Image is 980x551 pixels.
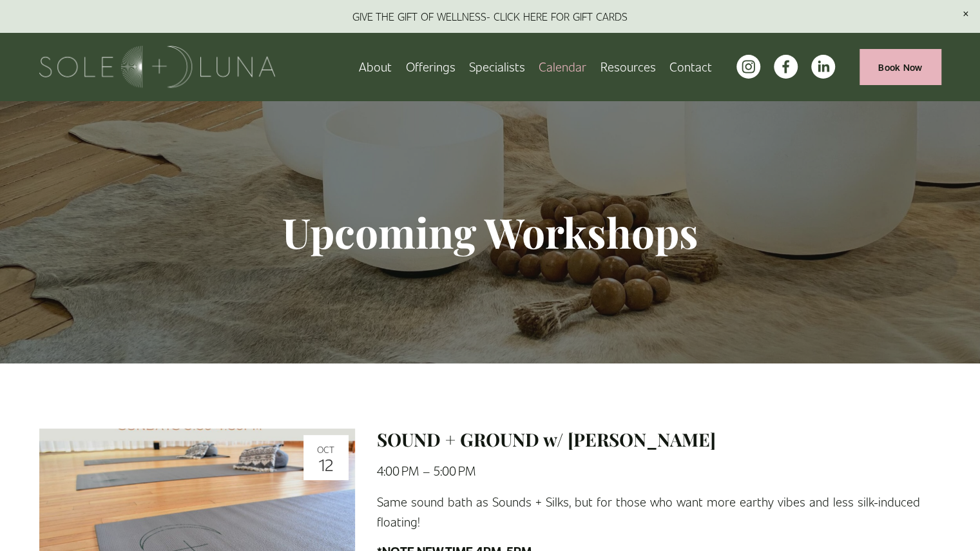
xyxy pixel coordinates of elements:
a: folder dropdown [405,55,455,78]
time: 5:00 PM [434,463,476,478]
a: LinkedIn [811,55,835,79]
div: 12 [307,456,345,472]
p: Same sound bath as Sounds + Silks, but for those who want more earthy vibes and less silk-induced... [377,492,941,531]
time: 4:00 PM [377,463,419,478]
a: instagram-unauth [736,55,760,79]
a: SOUND + GROUND w/ [PERSON_NAME] [377,427,716,451]
a: Book Now [860,49,941,84]
a: facebook-unauth [774,55,798,79]
a: Calendar [539,55,586,78]
span: Offerings [405,57,455,77]
a: About [359,55,392,78]
div: Oct [307,445,345,454]
h1: Upcoming Workshops [152,207,829,258]
img: Sole + Luna [39,46,276,88]
span: Resources [600,57,655,77]
a: Contact [669,55,712,78]
a: Specialists [469,55,525,78]
a: folder dropdown [600,55,655,78]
